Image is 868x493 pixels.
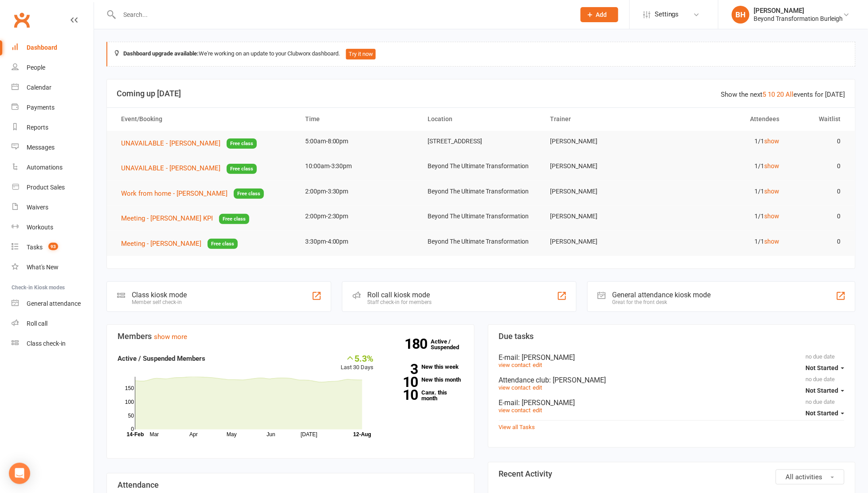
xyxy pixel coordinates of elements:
a: Reports [12,118,94,138]
span: Meeting - [PERSON_NAME] KPI [121,214,213,222]
td: [STREET_ADDRESS] [420,131,542,152]
h3: Attendance [118,481,463,489]
a: Automations [12,158,94,177]
div: Great for the front desk [613,299,711,305]
span: Add [596,11,607,18]
span: Free class [234,189,264,199]
a: Messages [12,138,94,158]
a: Calendar [12,78,94,98]
td: Beyond The Ultimate Transformation [420,231,542,252]
div: Class check-in [27,340,66,347]
td: Beyond The Ultimate Transformation [420,181,542,202]
div: Beyond Transformation Burleigh [754,15,843,23]
div: E-mail [499,398,845,407]
div: Member self check-in [132,299,187,305]
th: Trainer [542,108,665,130]
div: Payments [27,104,55,111]
a: show [765,138,780,145]
span: Free class [208,239,238,249]
td: [PERSON_NAME] [542,231,665,252]
td: 1/1 [665,206,787,227]
th: Event/Booking [113,108,297,130]
a: People [12,58,94,78]
td: [PERSON_NAME] [542,206,665,227]
div: Workouts [27,224,53,231]
div: [PERSON_NAME] [754,7,843,15]
div: Staff check-in for members [367,299,432,305]
a: General attendance kiosk mode [12,294,94,314]
button: All activities [776,469,844,485]
h3: Members [118,332,463,341]
th: Location [420,108,542,130]
button: Add [581,7,618,22]
a: view contact [499,362,531,368]
td: [PERSON_NAME] [542,131,665,152]
input: Search... [117,8,569,21]
a: Tasks 93 [12,237,94,257]
a: show [765,213,780,220]
div: What's New [27,264,59,271]
a: 10Canx. this month [387,390,463,401]
td: 3:30pm-4:00pm [297,231,420,252]
a: show [765,238,780,245]
td: 0 [788,131,849,152]
td: 1/1 [665,156,787,177]
td: 2:00pm-2:30pm [297,206,420,227]
div: General attendance [27,300,81,307]
span: Work from home - [PERSON_NAME] [121,189,228,197]
a: show [765,162,780,170]
strong: 3 [387,363,418,376]
span: Not Started [806,387,839,394]
div: General attendance kiosk mode [613,291,711,299]
button: Try it now [346,49,376,59]
span: Not Started [806,364,839,371]
strong: Active / Suspended Members [118,355,205,363]
span: : [PERSON_NAME] [518,398,575,407]
strong: 10 [387,375,418,389]
div: Messages [27,144,55,151]
h3: Recent Activity [499,469,845,478]
div: Open Intercom Messenger [9,463,30,484]
a: show more [154,333,187,341]
span: : [PERSON_NAME] [518,353,575,362]
strong: 180 [405,337,431,351]
div: People [27,64,45,71]
a: 3New this week [387,364,463,370]
a: Payments [12,98,94,118]
td: 2:00pm-3:30pm [297,181,420,202]
a: edit [533,407,542,414]
td: Beyond The Ultimate Transformation [420,156,542,177]
a: Dashboard [12,38,94,58]
td: 10:00am-3:30pm [297,156,420,177]
div: Show the next events for [DATE] [721,89,845,100]
strong: 10 [387,388,418,402]
a: All [786,91,794,99]
button: Not Started [806,360,844,376]
div: Last 30 Days [341,353,373,372]
a: view contact [499,407,531,414]
a: What's New [12,257,94,277]
td: 1/1 [665,231,787,252]
div: 5.3% [341,353,373,363]
div: Tasks [27,244,43,251]
button: UNAVAILABLE - [PERSON_NAME]Free class [121,163,257,174]
div: Roll call [27,320,47,327]
strong: Dashboard upgrade available: [123,50,199,57]
td: 1/1 [665,131,787,152]
a: Product Sales [12,177,94,197]
button: Not Started [806,405,844,421]
td: 0 [788,181,849,202]
button: Meeting - [PERSON_NAME] KPIFree class [121,213,249,224]
span: Settings [655,4,679,24]
span: Free class [219,214,249,224]
h3: Coming up [DATE] [117,89,845,98]
a: edit [533,384,542,391]
a: show [765,188,780,195]
a: 20 [777,91,784,99]
a: Waivers [12,197,94,217]
a: view contact [499,384,531,391]
span: UNAVAILABLE - [PERSON_NAME] [121,164,220,172]
span: Free class [227,164,257,174]
span: : [PERSON_NAME] [550,376,606,384]
a: edit [533,362,542,368]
